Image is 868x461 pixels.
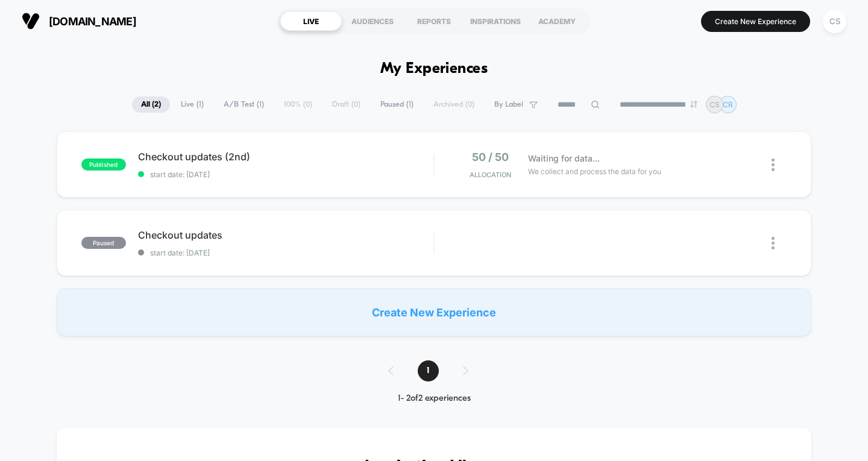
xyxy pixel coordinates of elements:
h1: My Experiences [380,60,488,78]
button: [DOMAIN_NAME] [18,11,140,31]
div: Create New Experience [57,288,812,336]
div: CS [823,10,846,33]
button: Create New Experience [701,11,810,32]
span: [DOMAIN_NAME] [49,15,136,28]
span: Paused ( 1 ) [371,96,423,113]
button: CS [819,9,850,34]
span: A/B Test ( 1 ) [215,96,273,113]
span: All ( 2 ) [132,96,170,113]
span: By Label [494,100,523,109]
span: Waiting for data... [528,152,600,165]
span: published [81,158,126,171]
div: 1 - 2 of 2 experiences [376,394,492,404]
div: AUDIENCES [342,11,403,31]
p: CR [723,100,733,109]
div: INSPIRATIONS [465,11,526,31]
span: 1 [418,360,439,381]
img: close [772,158,775,171]
span: paused [81,237,126,249]
span: Checkout updates [138,229,434,241]
span: Checkout updates (2nd) [138,151,434,163]
span: start date: [DATE] [138,170,434,179]
img: close [772,237,775,249]
div: ACADEMY [526,11,588,31]
span: Allocation [470,171,511,179]
span: Live ( 1 ) [172,96,213,113]
img: Visually logo [22,12,40,30]
img: end [690,101,697,108]
div: REPORTS [403,11,465,31]
div: LIVE [280,11,342,31]
p: CS [709,100,720,109]
span: We collect and process the data for you [528,166,661,177]
span: 50 / 50 [472,151,509,163]
span: start date: [DATE] [138,248,434,257]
